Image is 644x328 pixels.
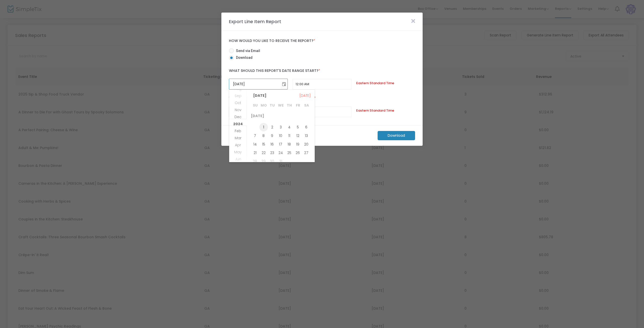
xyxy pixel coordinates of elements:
[294,149,302,157] td: Friday, January 26, 2024
[276,157,285,166] span: 31
[268,157,276,166] td: Tuesday, January 30, 2024
[285,149,294,157] span: 25
[234,150,242,155] span: May
[354,108,418,113] div: Eastern Standard Time
[294,123,302,131] td: Friday, January 5, 2024
[299,92,311,99] span: [DATE]
[235,135,242,140] span: Mar
[235,128,241,133] span: Feb
[235,107,242,112] span: Nov
[235,157,241,162] span: Jun
[302,131,311,140] span: 13
[302,140,311,149] span: 20
[251,131,259,140] td: Sunday, January 7, 2024
[294,140,302,149] td: Friday, January 19, 2024
[268,123,276,131] td: Tuesday, January 2, 2024
[285,140,294,149] td: Thursday, January 18, 2024
[226,18,284,25] m-panel-title: Export Line Item Report
[268,149,276,157] td: Tuesday, January 23, 2024
[276,131,285,140] span: 10
[259,140,268,149] td: Monday, January 15, 2024
[234,48,260,54] span: Send via Email
[268,123,276,131] span: 2
[259,131,268,140] span: 8
[280,79,288,89] button: Toggle calendar
[276,123,285,131] td: Wednesday, January 3, 2024
[294,131,302,140] td: Friday, January 12, 2024
[235,93,242,98] span: Sep
[268,149,276,157] span: 23
[251,140,259,149] td: Sunday, January 14, 2024
[294,123,302,131] span: 5
[259,149,268,157] span: 22
[302,149,311,157] td: Saturday, January 27, 2024
[251,149,259,157] span: 21
[229,39,415,43] label: How would you like to receive the report?
[276,140,285,149] span: 17
[251,111,311,123] th: [DATE]
[354,81,418,86] div: Eastern Standard Time
[285,131,294,140] span: 11
[268,140,276,149] span: 16
[302,140,311,149] td: Saturday, January 20, 2024
[276,140,285,149] td: Wednesday, January 17, 2024
[302,149,311,157] span: 27
[259,123,268,131] span: 1
[229,79,280,89] input: Select date
[268,131,276,140] span: 9
[251,157,259,166] td: Sunday, January 28, 2024
[229,66,415,76] label: What should this report's date range start?
[378,131,415,140] m-button: Download
[276,123,285,131] span: 3
[251,140,259,149] span: 14
[276,157,285,166] td: Wednesday, January 31, 2024
[302,131,311,140] td: Saturday, January 13, 2024
[276,149,285,157] td: Wednesday, January 24, 2024
[293,107,351,117] input: Select Time
[251,92,269,99] span: [DATE]
[251,157,259,166] span: 28
[251,149,259,157] td: Sunday, January 21, 2024
[259,149,268,157] td: Monday, January 22, 2024
[251,131,259,140] span: 7
[259,140,268,149] span: 15
[285,123,294,131] span: 4
[221,13,423,31] m-panel-header: Export Line Item Report
[268,131,276,140] td: Tuesday, January 9, 2024
[235,143,241,148] span: Apr
[259,123,268,131] td: Monday, January 1, 2024
[229,93,415,104] label: What should this report's date range end?
[293,79,351,89] input: Select Time
[285,149,294,157] td: Thursday, January 25, 2024
[268,157,276,166] span: 30
[259,157,268,166] td: Monday, January 29, 2024
[233,121,243,126] span: 2024
[235,100,241,105] span: Oct
[259,131,268,140] td: Monday, January 8, 2024
[285,131,294,140] td: Thursday, January 11, 2024
[276,149,285,157] span: 24
[259,157,268,166] span: 29
[285,140,294,149] span: 18
[294,149,302,157] span: 26
[302,123,311,131] span: 6
[294,131,302,140] span: 12
[302,123,311,131] td: Saturday, January 6, 2024
[276,131,285,140] td: Wednesday, January 10, 2024
[234,114,242,119] span: Dec
[268,140,276,149] td: Tuesday, January 16, 2024
[294,140,302,149] span: 19
[285,123,294,131] td: Thursday, January 4, 2024
[234,55,253,60] span: Download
